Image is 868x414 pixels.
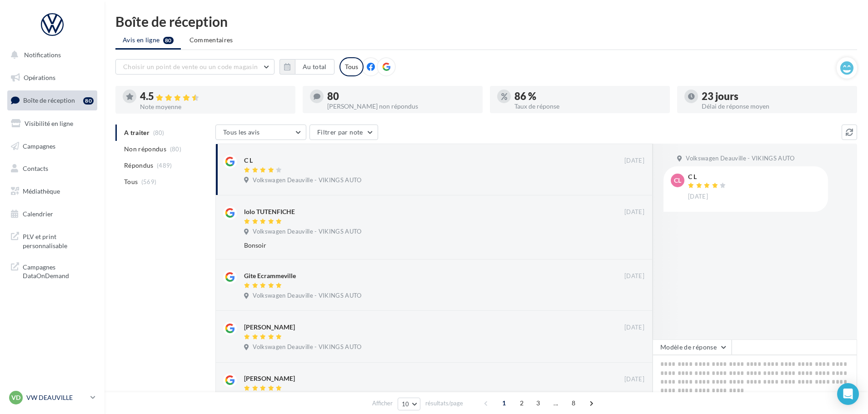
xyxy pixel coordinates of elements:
[327,91,475,101] div: 80
[253,292,361,300] span: Volkswagen Deauville - VIKINGS AUTO
[244,156,253,165] div: C L
[23,187,60,195] span: Médiathèque
[702,91,850,101] div: 23 jours
[223,128,260,136] span: Tous les avis
[24,51,61,59] span: Notifications
[372,399,393,408] span: Afficher
[5,90,99,110] a: Boîte de réception80
[688,174,728,180] div: C L
[244,323,295,332] div: [PERSON_NAME]
[398,398,421,410] button: 10
[244,207,295,216] div: lolo TUTENFICHE
[253,176,361,185] span: Volkswagen Deauville - VIKINGS AUTO
[23,210,53,218] span: Calendrier
[25,120,73,127] span: Visibilité en ligne
[339,57,364,76] div: Tous
[215,125,306,140] button: Tous les avis
[624,272,644,280] span: [DATE]
[244,374,295,383] div: [PERSON_NAME]
[11,393,20,402] span: VD
[5,159,99,178] a: Contacts
[624,375,644,384] span: [DATE]
[624,324,644,332] span: [DATE]
[23,261,94,280] span: Campagnes DataOnDemand
[549,396,563,410] span: ...
[190,35,233,45] span: Commentaires
[5,257,99,284] a: Campagnes DataOnDemand
[7,389,97,406] a: VD VW DEAUVILLE
[170,145,181,153] span: (80)
[566,396,581,410] span: 8
[5,227,99,254] a: PLV et print personnalisable
[253,228,361,236] span: Volkswagen Deauville - VIKINGS AUTO
[702,103,850,110] div: Délai de réponse moyen
[244,271,296,280] div: Gite Ecrammeville
[5,68,99,87] a: Opérations
[23,142,55,150] span: Campagnes
[157,162,172,169] span: (489)
[253,343,361,351] span: Volkswagen Deauville - VIKINGS AUTO
[124,161,154,170] span: Répondus
[531,396,545,410] span: 3
[83,97,94,105] div: 80
[279,59,334,75] button: Au total
[624,157,644,165] span: [DATE]
[688,193,708,201] span: [DATE]
[653,339,732,355] button: Modèle de réponse
[309,125,378,140] button: Filtrer par note
[295,59,334,75] button: Au total
[24,74,55,81] span: Opérations
[686,155,794,163] span: Volkswagen Deauville - VIKINGS AUTO
[514,396,529,410] span: 2
[5,205,99,224] a: Calendrier
[425,399,463,408] span: résultats/page
[26,393,87,402] p: VW DEAUVILLE
[837,383,859,405] div: Open Intercom Messenger
[23,96,75,104] span: Boîte de réception
[141,178,157,185] span: (569)
[5,114,99,133] a: Visibilité en ligne
[624,208,644,216] span: [DATE]
[23,230,94,250] span: PLV et print personnalisable
[674,176,681,185] span: CL
[497,396,511,410] span: 1
[244,241,585,250] div: Bonsoir
[115,59,274,75] button: Choisir un point de vente ou un code magasin
[115,15,857,28] div: Boîte de réception
[123,63,258,70] span: Choisir un point de vente ou un code magasin
[124,177,138,186] span: Tous
[140,91,288,102] div: 4.5
[5,137,99,156] a: Campagnes
[124,145,166,154] span: Non répondus
[327,103,475,110] div: [PERSON_NAME] non répondus
[402,400,409,408] span: 10
[514,103,663,110] div: Taux de réponse
[140,104,288,110] div: Note moyenne
[514,91,663,101] div: 86 %
[5,45,95,65] button: Notifications
[23,165,48,172] span: Contacts
[5,182,99,201] a: Médiathèque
